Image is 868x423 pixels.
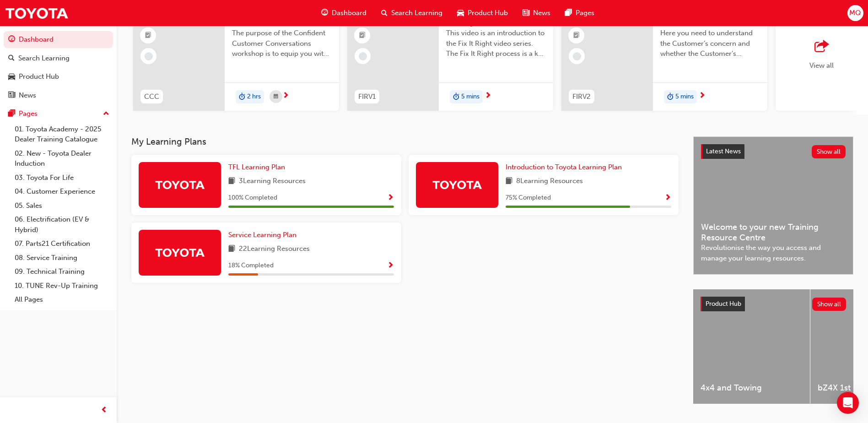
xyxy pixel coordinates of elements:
[11,279,113,293] a: 10. TUNE Rev-Up Training
[706,300,741,308] span: Product Hub
[228,244,235,255] span: book-icon
[506,193,551,203] span: 75 % Completed
[457,7,464,19] span: car-icon
[239,176,306,187] span: 3 Learning Resources
[387,262,394,270] span: Show Progress
[358,92,376,102] span: FIRV1
[101,405,108,416] span: prev-icon
[19,108,38,119] div: Pages
[506,176,512,187] span: book-icon
[332,8,367,18] span: Dashboard
[11,199,113,213] a: 05. Sales
[381,7,388,19] span: search-icon
[4,31,113,48] a: Dashboard
[812,145,846,158] button: Show all
[387,194,394,202] span: Show Progress
[11,184,113,199] a: 04. Customer Experience
[706,147,741,155] span: Latest News
[11,122,113,146] a: 01. Toyota Academy - 2025 Dealer Training Catalogue
[131,136,679,147] h3: My Learning Plans
[660,28,760,59] span: Here you need to understand the Customer’s concern and whether the Customer's vehicle needs to be...
[228,162,289,173] a: TFL Learning Plan
[450,4,515,22] a: car-iconProduct Hub
[572,92,591,102] span: FIRV2
[506,163,622,171] span: Introduction to Toyota Learning Plan
[11,293,113,307] a: All Pages
[228,231,297,239] span: Service Learning Plan
[453,91,459,103] span: duration-icon
[8,54,15,63] span: search-icon
[837,392,859,414] div: Open Intercom Messenger
[847,5,863,21] button: MQ
[228,260,274,271] span: 18 % Completed
[359,30,366,42] span: booktick-icon
[461,92,480,102] span: 5 mins
[11,212,113,237] a: 06. Electrification (EV & Hybrid)
[232,28,332,59] span: The purpose of the Confident Customer Conversations workshop is to equip you with tools to commun...
[11,171,113,185] a: 03. Toyota For Life
[533,8,550,18] span: News
[11,237,113,251] a: 07. Parts21 Certification
[11,251,113,265] a: 08. Service Training
[506,162,625,173] a: Introduction to Toyota Learning Plan
[701,144,846,159] a: Latest NewsShow all
[387,260,394,271] button: Show Progress
[228,193,277,203] span: 100 % Completed
[145,30,151,42] span: booktick-icon
[145,52,153,60] span: learningRecordVerb_NONE-icon
[849,8,861,18] span: MQ
[565,7,572,19] span: pages-icon
[814,40,828,53] span: outbound-icon
[155,244,205,260] img: Trak
[144,92,159,102] span: CCC
[8,73,15,81] span: car-icon
[19,90,36,101] div: News
[239,244,310,255] span: 22 Learning Resources
[228,230,300,240] a: Service Learning Plan
[11,265,113,279] a: 09. Technical Training
[282,92,289,100] span: next-icon
[4,29,113,105] button: DashboardSearch LearningProduct HubNews
[359,52,367,60] span: learningRecordVerb_NONE-icon
[812,298,846,311] button: Show all
[573,52,581,60] span: learningRecordVerb_NONE-icon
[321,7,328,19] span: guage-icon
[664,194,671,202] span: Show Progress
[274,91,278,103] span: calendar-icon
[516,176,583,187] span: 8 Learning Resources
[4,68,113,85] a: Product Hub
[667,91,674,103] span: duration-icon
[19,71,59,82] div: Product Hub
[228,163,285,171] span: TFL Learning Plan
[8,36,15,44] span: guage-icon
[247,92,261,102] span: 2 hrs
[693,289,810,404] a: 4x4 and Towing
[391,8,442,18] span: Search Learning
[664,192,671,204] button: Show Progress
[8,92,15,100] span: news-icon
[558,4,602,22] a: pages-iconPages
[228,176,235,187] span: book-icon
[387,192,394,204] button: Show Progress
[576,8,594,18] span: Pages
[432,177,482,193] img: Trak
[446,28,546,59] span: This video is an introduction to the Fix It Right video series. The Fix It Right process is a key...
[515,4,558,22] a: news-iconNews
[701,243,846,263] span: Revolutionise the way you access and manage your learning resources.
[485,92,491,100] span: next-icon
[675,92,694,102] span: 5 mins
[4,87,113,104] a: News
[239,91,245,103] span: duration-icon
[701,297,846,311] a: Product HubShow all
[8,110,15,118] span: pages-icon
[374,4,450,22] a: search-iconSearch Learning
[809,61,834,70] span: View all
[4,105,113,122] button: Pages
[314,4,374,22] a: guage-iconDashboard
[701,383,803,393] span: 4x4 and Towing
[699,92,706,100] span: next-icon
[103,108,109,120] span: up-icon
[468,8,508,18] span: Product Hub
[523,7,529,19] span: news-icon
[4,50,113,67] a: Search Learning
